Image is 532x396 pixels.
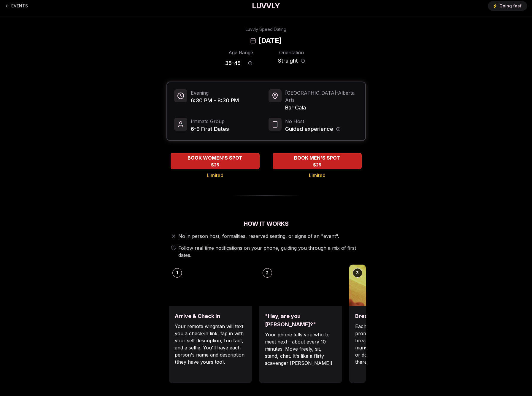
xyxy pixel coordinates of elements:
div: 1 [172,268,182,278]
button: BOOK MEN'S SPOT - Limited [273,153,362,169]
div: Orientation [276,49,307,56]
img: "Hey, are you Max?" [259,265,342,306]
button: Orientation information [301,59,305,63]
h3: Arrive & Check In [175,312,246,320]
div: Luvvly Speed Dating [246,26,286,32]
span: [GEOGRAPHIC_DATA] - Alberta Arts [285,89,358,104]
span: Straight [278,57,298,65]
div: 3 [353,268,362,278]
h2: How It Works [166,220,366,228]
p: Each date will have new convo prompts on screen to help break the ice. Cycle through as many as y... [355,323,426,365]
button: BOOK WOMEN'S SPOT - Limited [171,153,260,169]
button: Host information [336,127,340,131]
span: $25 [211,162,219,168]
button: Age range information [244,57,257,70]
span: Limited [309,172,325,179]
span: $25 [313,162,321,168]
div: Age Range [225,49,257,56]
p: Your remote wingman will text you a check-in link, tap in with your self description, fun fact, a... [175,323,246,365]
span: 6-9 First Dates [191,125,229,133]
span: Guided experience [285,125,333,133]
span: Intimate Group [191,118,229,125]
span: BOOK MEN'S SPOT [293,154,341,161]
span: 35 - 45 [225,59,241,67]
span: BOOK WOMEN'S SPOT [186,154,244,161]
p: Your phone tells you who to meet next—about every 10 minutes. Move freely, sit, stand, chat. It's... [265,331,336,367]
h3: Break the ice with prompts [355,312,426,320]
a: LUVVLY [252,1,280,11]
span: Going fast! [499,3,523,9]
img: Arrive & Check In [169,265,252,306]
span: No Host [285,118,340,125]
span: ⚡️ [493,3,498,9]
img: Break the ice with prompts [349,265,432,306]
span: Follow real time notifications on your phone, guiding you through a mix of first dates. [178,244,363,259]
span: 6:30 PM - 8:30 PM [191,96,239,105]
div: 2 [263,268,272,278]
span: Bar Cala [285,104,358,112]
span: No in person host, formalities, reserved seating, or signs of an "event". [178,233,339,240]
span: Limited [207,172,223,179]
h3: "Hey, are you [PERSON_NAME]?" [265,312,336,329]
h2: [DATE] [258,36,282,45]
span: Evening [191,89,239,96]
